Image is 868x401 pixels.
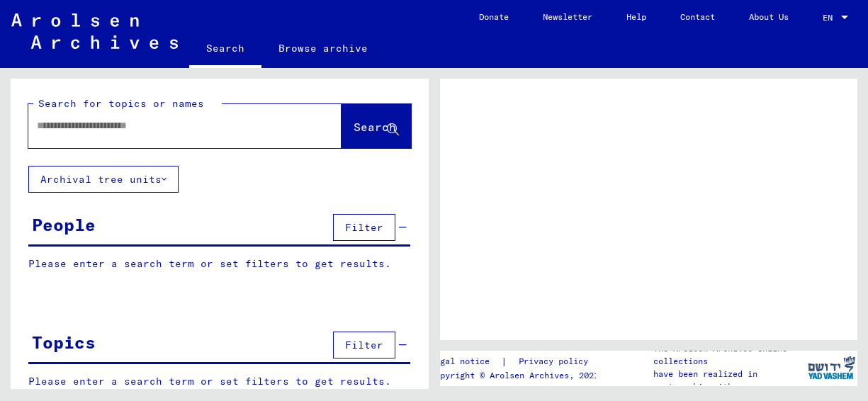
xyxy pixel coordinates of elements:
button: Archival tree units [28,166,179,193]
mat-label: Search for topics or names [38,97,204,110]
a: Browse archive [261,31,385,65]
div: Topics [32,329,96,355]
div: People [32,212,96,237]
a: Privacy policy [507,354,605,369]
div: | [430,354,605,369]
span: Search [354,120,396,134]
button: Filter [333,332,395,358]
p: have been realized in partnership with [653,368,805,393]
button: Filter [333,214,395,241]
span: Filter [345,221,383,234]
p: Please enter a search term or set filters to get results. [28,256,410,271]
a: Search [189,31,261,68]
a: Legal notice [430,354,501,369]
img: Arolsen_neg.svg [11,13,178,49]
button: Search [342,104,411,148]
p: The Arolsen Archives online collections [653,342,805,368]
p: Copyright © Arolsen Archives, 2021 [430,369,605,382]
span: EN [823,13,838,23]
span: Filter [345,339,383,351]
img: yv_logo.png [805,350,858,385]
